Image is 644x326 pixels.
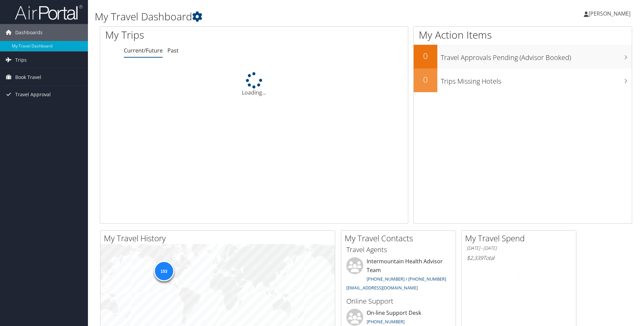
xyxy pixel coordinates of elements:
a: [PHONE_NUMBER] [367,319,405,325]
div: 153 [154,261,174,281]
h2: 0 [414,50,437,62]
span: Travel Approval [15,86,51,103]
a: [EMAIL_ADDRESS][DOMAIN_NAME] [346,285,418,291]
a: [PERSON_NAME] [584,3,637,24]
a: Past [167,47,179,54]
a: [PHONE_NUMBER] / [PHONE_NUMBER] [367,276,446,282]
h2: My Travel History [104,232,335,244]
h1: My Travel Dashboard [95,9,456,24]
span: Book Travel [15,69,41,86]
a: Current/Future [124,47,163,54]
div: Loading... [100,72,408,97]
h1: My Trips [105,28,275,42]
h2: 0 [414,74,437,85]
h3: Trips Missing Hotels [441,73,632,86]
span: Dashboards [15,24,43,41]
h3: Travel Approvals Pending (Advisor Booked) [441,49,632,62]
h1: My Action Items [414,28,632,42]
h3: Online Support [346,297,451,306]
a: 0Travel Approvals Pending (Advisor Booked) [414,45,632,68]
h3: Travel Agents [346,245,451,254]
li: Intermountain Health Advisor Team [343,257,454,293]
h2: My Travel Spend [465,232,576,244]
a: 0Trips Missing Hotels [414,68,632,92]
img: airportal-logo.png [15,4,83,20]
h6: Total [467,254,571,262]
span: [PERSON_NAME] [589,10,630,17]
span: Trips [15,52,27,68]
h2: My Travel Contacts [345,232,456,244]
span: $2,339 [467,254,483,262]
h6: [DATE] - [DATE] [467,245,571,251]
